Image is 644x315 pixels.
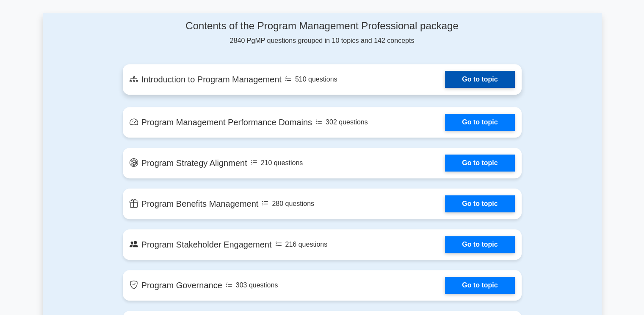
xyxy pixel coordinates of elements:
a: Go to topic [445,236,514,253]
a: Go to topic [445,155,514,172]
h4: Contents of the Program Management Professional package [123,20,522,32]
a: Go to topic [445,71,514,88]
a: Go to topic [445,277,514,294]
a: Go to topic [445,195,514,212]
div: 2840 PgMP questions grouped in 10 topics and 142 concepts [123,20,522,46]
a: Go to topic [445,114,514,131]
